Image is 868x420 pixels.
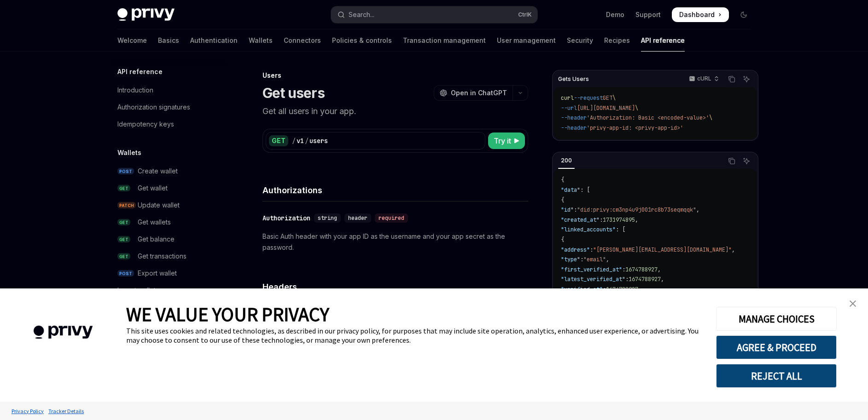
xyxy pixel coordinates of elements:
div: Get balance [138,234,175,245]
a: close banner [844,294,862,313]
a: Welcome [117,29,147,52]
a: GETGet transactions [110,248,228,265]
button: Copy the contents from the code block [726,155,738,167]
a: Authentication [190,29,238,52]
a: Security [567,29,593,52]
div: Users [262,71,528,80]
a: Authorization signatures [110,99,228,115]
span: : [600,216,603,224]
span: "first_verified_at" [561,266,622,273]
button: Ask AI [740,73,752,85]
div: This site uses cookies and related technologies, as described in our privacy policy, for purposes... [126,326,702,345]
button: Toggle dark mode [736,7,751,22]
span: 1674788927 [625,266,658,273]
a: Support [635,10,661,19]
div: v1 [297,136,304,145]
h5: API reference [117,66,163,77]
span: : [574,206,577,213]
div: Import wallet [117,285,156,296]
div: Authorization [262,213,310,223]
span: , [696,206,699,213]
img: close banner [850,300,856,307]
span: --header [561,114,587,121]
button: REJECT ALL [716,364,837,388]
a: POSTExport wallet [110,265,228,282]
span: Try it [494,135,511,146]
span: "created_at" [561,216,600,224]
span: WE VALUE YOUR PRIVACY [126,302,329,326]
span: \ [709,114,712,121]
button: Try it [488,132,525,149]
a: User management [497,29,556,52]
span: Open in ChatGPT [451,88,507,98]
a: Policies & controls [332,29,392,52]
a: GETGet wallet [110,180,228,196]
span: POST [117,270,134,277]
span: : [ [580,186,590,194]
span: Gets Users [558,75,589,83]
span: \ [612,94,616,102]
span: : [580,256,583,263]
div: Create wallet [138,166,178,177]
span: 1731974895 [603,216,635,224]
span: 'Authorization: Basic <encoded-value>' [587,114,709,121]
div: 200 [558,155,575,166]
a: Demo [606,10,624,19]
a: API reference [641,29,685,52]
a: Connectors [284,29,321,52]
span: GET [117,253,130,260]
div: users [309,136,328,145]
div: Get transactions [138,251,186,262]
span: "email" [583,256,606,263]
span: "type" [561,256,580,263]
span: curl [561,94,574,102]
a: Introduction [110,82,228,98]
p: Basic Auth header with your app ID as the username and your app secret as the password. [262,231,528,253]
span: --header [561,124,587,132]
span: 1674788927 [629,276,661,283]
h4: Headers [262,281,528,293]
img: company logo [14,312,112,352]
h4: Authorizations [262,184,528,196]
span: { [561,176,564,184]
p: cURL [697,75,711,82]
span: GET [117,219,130,226]
span: 1674788927 [606,286,638,293]
span: : [622,266,625,273]
a: POSTCreate wallet [110,163,228,179]
span: : [590,246,593,253]
div: Authorization signatures [117,102,190,113]
span: string [318,214,337,222]
button: Toggle Import wallet section [110,282,228,299]
span: : [625,276,629,283]
span: GET [117,236,130,243]
a: Transaction management [403,29,486,52]
div: GET [269,135,288,146]
span: "data" [561,186,580,194]
button: Open in ChatGPT [434,85,513,101]
div: Search... [349,9,374,20]
a: Recipes [604,29,630,52]
button: AGREE & PROCEED [716,335,837,359]
div: / [292,136,296,145]
a: Wallets [249,29,273,52]
span: : [ [616,226,625,233]
div: required [375,213,408,223]
div: / [305,136,309,145]
span: \ [635,104,638,112]
span: , [732,246,735,253]
span: , [658,266,661,273]
div: Export wallet [138,268,177,279]
span: , [635,216,638,224]
div: Introduction [117,85,153,96]
span: [URL][DOMAIN_NAME] [577,104,635,112]
a: Tracker Details [46,403,86,419]
a: PATCHUpdate wallet [110,197,228,213]
span: PATCH [117,202,136,209]
button: Ask AI [740,155,752,167]
span: GET [117,185,130,192]
button: cURL [684,71,723,87]
a: Privacy Policy [9,403,46,419]
button: Open search [331,6,537,23]
span: POST [117,168,134,175]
